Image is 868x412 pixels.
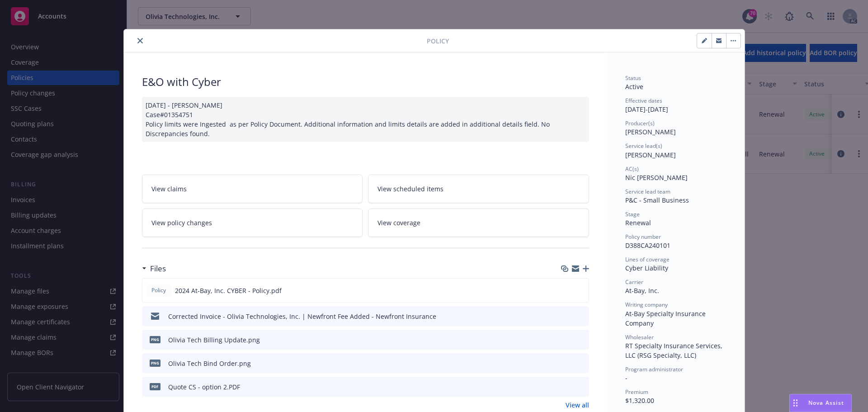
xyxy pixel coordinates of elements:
[427,36,449,46] span: Policy
[625,218,651,227] span: Renewal
[790,394,801,412] div: Drag to move
[625,333,654,341] span: Wholesaler
[151,184,187,194] span: View claims
[625,165,639,173] span: AC(s)
[625,341,724,360] span: RT Specialty Insurance Services, LLC (RSG Specialty, LLC)
[625,388,648,396] span: Premium
[625,233,661,241] span: Policy number
[563,359,570,368] button: download file
[368,175,589,203] a: View scheduled items
[168,359,251,368] div: Olivia Tech Bind Order.png
[577,359,585,368] button: preview file
[625,286,659,295] span: At-Bay, Inc.
[625,264,668,272] span: Cyber Liability
[625,128,676,136] span: [PERSON_NAME]
[150,383,160,390] span: PDF
[563,382,570,392] button: download file
[625,82,643,91] span: Active
[175,286,282,295] span: 2024 At-Bay, Inc. CYBER - Policy.pdf
[625,188,670,195] span: Service lead team
[150,263,166,275] h3: Files
[625,365,683,373] span: Program administrator
[625,173,688,182] span: Nic [PERSON_NAME]
[625,374,627,382] span: -
[168,312,436,321] div: Corrected Invoice - Olivia Technologies, Inc. | Newfront Fee Added - Newfront Insurance
[142,175,363,203] a: View claims
[168,335,260,345] div: Olivia Tech Billing Update.png
[625,151,676,159] span: [PERSON_NAME]
[625,396,654,405] span: $1,320.00
[625,74,641,82] span: Status
[625,97,662,104] span: Effective dates
[142,263,166,275] div: Files
[563,312,570,321] button: download file
[577,382,585,392] button: preview file
[562,286,570,295] button: download file
[142,97,589,142] div: [DATE] - [PERSON_NAME] Case#01354751 Policy limits were Ingested as per Policy Document. Addition...
[135,35,146,46] button: close
[808,399,844,407] span: Nova Assist
[377,218,420,227] span: View coverage
[150,286,168,294] span: Policy
[142,74,589,90] div: E&O with Cyber
[625,119,655,127] span: Producer(s)
[168,382,240,392] div: Quote CS - option 2.PDF
[625,241,670,250] span: D388CA240101
[625,97,726,114] div: [DATE] - [DATE]
[563,335,570,345] button: download file
[377,184,443,194] span: View scheduled items
[789,394,852,412] button: Nova Assist
[577,335,585,345] button: preview file
[625,309,708,327] span: At-Bay Specialty Insurance Company
[625,278,643,286] span: Carrier
[625,301,668,308] span: Writing company
[150,360,160,366] span: png
[577,286,585,295] button: preview file
[577,312,585,321] button: preview file
[566,400,589,410] a: View all
[368,208,589,237] a: View coverage
[625,256,670,263] span: Lines of coverage
[151,218,212,227] span: View policy changes
[625,142,662,150] span: Service lead(s)
[625,196,689,204] span: P&C - Small Business
[625,210,640,218] span: Stage
[150,336,160,343] span: png
[142,208,363,237] a: View policy changes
